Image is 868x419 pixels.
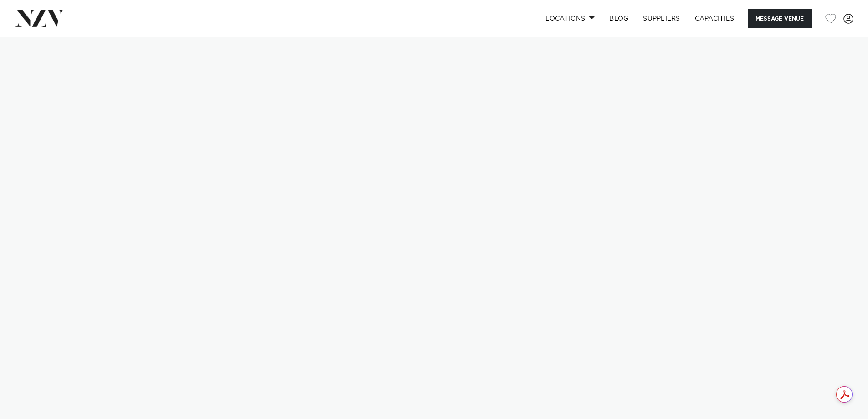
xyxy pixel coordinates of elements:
[748,9,812,28] button: Message Venue
[538,9,602,28] a: Locations
[636,9,687,28] a: SUPPLIERS
[602,9,636,28] a: BLOG
[688,9,742,28] a: Capacities
[15,10,64,26] img: nzv-logo.png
